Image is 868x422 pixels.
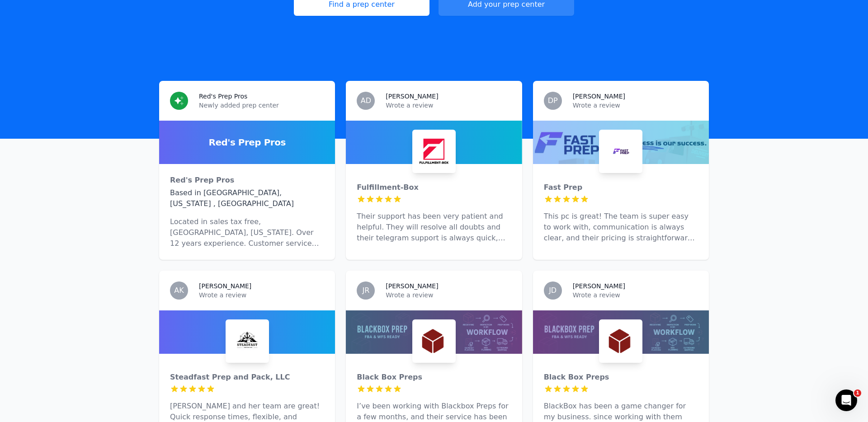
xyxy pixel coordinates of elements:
[573,291,698,300] p: Wrote a review
[362,287,369,294] span: JR
[544,372,698,383] div: Black Box Preps
[573,101,698,110] p: Wrote a review
[209,136,286,149] span: Red's Prep Pros
[170,175,324,186] div: Red's Prep Pros
[854,389,861,397] span: 1
[601,321,641,361] img: Black Box Preps
[386,101,511,110] p: Wrote a review
[170,216,324,249] p: Located in sales tax free, [GEOGRAPHIC_DATA], [US_STATE]. Over 12 years experience. Customer serv...
[544,182,698,193] div: Fast Prep
[386,92,438,101] h3: [PERSON_NAME]
[199,281,251,291] h3: [PERSON_NAME]
[573,92,625,101] h3: [PERSON_NAME]
[361,97,371,104] span: AD
[573,281,625,291] h3: [PERSON_NAME]
[199,92,247,101] h3: Red's Prep Pros
[357,211,511,244] p: Their support has been very patient and helpful. They will resolve all doubts and their telegram ...
[601,131,641,171] img: Fast Prep
[357,182,511,193] div: Fulfillment-Box
[835,389,857,411] iframe: Intercom live chat
[533,81,709,260] a: DP[PERSON_NAME]Wrote a reviewFast PrepFast PrepThis pc is great! The team is super easy to work w...
[170,372,324,383] div: Steadfast Prep and Pack, LLC
[548,97,558,104] span: DP
[227,321,267,361] img: Steadfast Prep and Pack, LLC
[170,188,324,209] div: Based in [GEOGRAPHIC_DATA], [US_STATE] , [GEOGRAPHIC_DATA]
[549,287,557,294] span: JD
[159,81,335,260] a: Red's Prep ProsNewly added prep centerRed's Prep ProsRed's Prep ProsBased in [GEOGRAPHIC_DATA], [...
[414,131,454,171] img: Fulfillment-Box
[414,321,454,361] img: Black Box Preps
[174,287,184,294] span: AK
[199,101,324,110] p: Newly added prep center
[357,372,511,383] div: Black Box Preps
[199,291,324,300] p: Wrote a review
[346,81,522,260] a: AD[PERSON_NAME]Wrote a reviewFulfillment-BoxFulfillment-BoxTheir support has been very patient an...
[386,291,511,300] p: Wrote a review
[386,281,438,291] h3: [PERSON_NAME]
[544,211,698,244] p: This pc is great! The team is super easy to work with, communication is always clear, and their p...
